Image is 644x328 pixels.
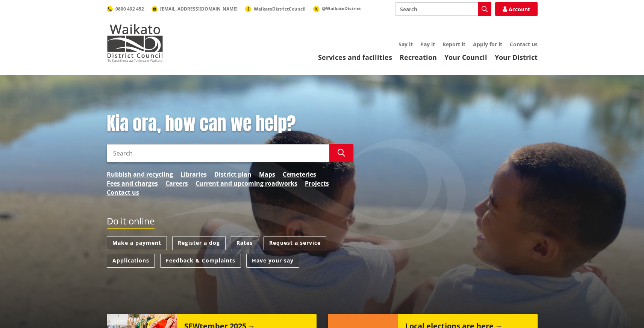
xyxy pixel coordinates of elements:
a: Libraries [180,170,207,179]
a: @WaikatoDistrict [313,5,361,12]
span: @WaikatoDistrict [322,5,361,12]
a: Make a payment [107,236,167,250]
a: Careers [165,179,188,188]
a: Request a service [264,236,326,250]
a: Current and upcoming roadworks [195,179,297,188]
a: Report it [442,41,465,48]
span: [EMAIL_ADDRESS][DOMAIN_NAME] [160,6,238,12]
h1: Kia ora, how can we help? [107,113,353,135]
a: Say it [399,41,413,48]
span: WaikatoDistrictCouncil [254,6,306,12]
a: Services and facilities [318,53,392,62]
input: Search input [107,144,329,162]
a: Have your say [246,254,299,268]
a: Your District [495,53,538,62]
a: Applications [107,254,155,268]
a: Fees and charges [107,179,158,188]
a: Rubbish and recycling [107,170,173,179]
a: Apply for it [473,41,502,48]
a: Rates [231,236,258,250]
a: Projects [305,179,329,188]
h2: Do it online [107,216,155,229]
a: Register a dog [172,236,226,250]
a: Feedback & Complaints [160,254,241,268]
img: Waikato District Council - Te Kaunihera aa Takiwaa o Waikato [107,24,163,62]
a: Cemeteries [283,170,316,179]
a: Contact us [107,188,139,197]
a: [EMAIL_ADDRESS][DOMAIN_NAME] [152,6,238,12]
a: Pay it [420,41,435,48]
a: WaikatoDistrictCouncil [245,6,306,12]
a: Account [495,2,538,16]
a: Recreation [400,53,437,62]
input: Search input [395,2,491,16]
a: 0800 492 452 [107,6,144,12]
a: Contact us [510,41,538,48]
span: 0800 492 452 [115,6,144,12]
a: Maps [259,170,275,179]
a: District plan [214,170,252,179]
a: Your Council [444,53,487,62]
